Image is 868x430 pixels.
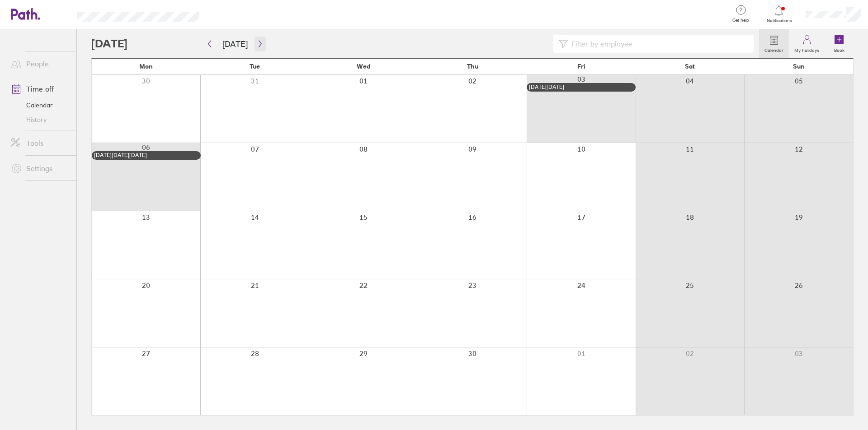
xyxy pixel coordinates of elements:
span: Wed [357,63,370,70]
a: Book [825,29,854,58]
a: Settings [4,159,76,177]
label: Book [829,45,850,53]
span: Mon [139,63,153,70]
a: Calendar [759,29,789,58]
span: Fri [577,63,585,70]
span: Notifications [764,18,794,23]
span: Sat [685,63,695,70]
span: Get help [726,18,755,23]
label: Calendar [759,45,789,53]
span: Sun [793,63,805,70]
a: My holidays [789,29,825,58]
a: History [4,112,76,127]
a: Notifications [764,5,794,23]
a: Time off [4,80,76,98]
button: [DATE] [215,37,255,51]
span: Thu [467,63,478,70]
label: My holidays [789,45,825,53]
div: [DATE][DATE][DATE] [94,152,198,158]
a: Tools [4,134,76,152]
div: [DATE][DATE] [529,84,633,90]
a: Calendar [4,98,76,112]
input: Filter by employee [568,35,748,52]
span: Tue [250,63,260,70]
a: People [4,55,76,73]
